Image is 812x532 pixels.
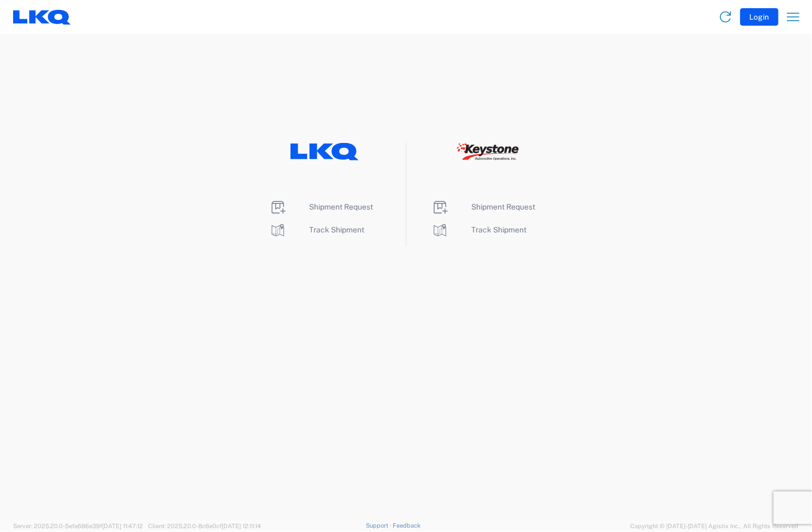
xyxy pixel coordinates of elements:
a: Track Shipment [431,225,527,234]
span: [DATE] 12:11:14 [222,523,261,530]
a: Shipment Request [269,202,374,211]
a: Shipment Request [431,202,536,211]
a: Feedback [393,523,421,529]
a: Track Shipment [269,225,365,234]
span: [DATE] 11:47:12 [102,523,143,530]
button: Login [740,8,779,26]
span: Shipment Request [310,202,374,211]
span: Track Shipment [310,225,365,234]
span: Server: 2025.20.0-5efa686e39f [13,523,143,530]
span: Track Shipment [472,225,527,234]
span: Copyright © [DATE]-[DATE] Agistix Inc., All Rights Reserved [631,522,799,531]
span: Shipment Request [472,202,536,211]
span: Client: 2025.20.0-8c6e0cf [148,523,261,530]
a: Support [366,523,393,529]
